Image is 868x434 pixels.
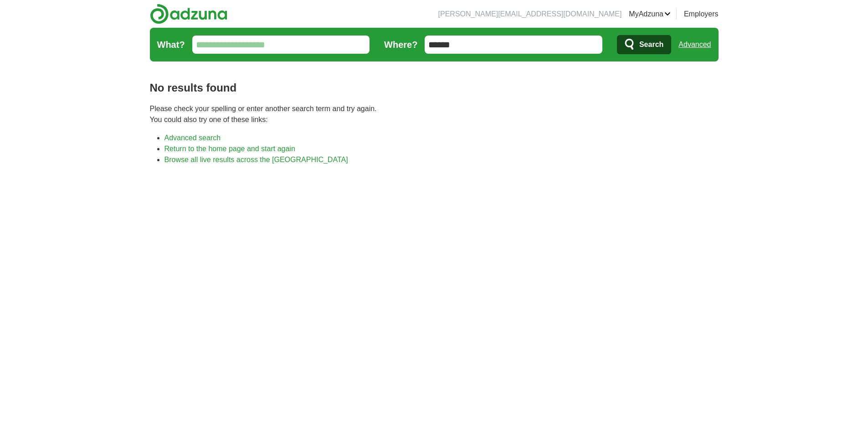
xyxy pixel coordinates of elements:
[678,36,711,54] a: Advanced
[639,36,663,54] span: Search
[629,9,671,20] a: MyAdzuna
[150,80,719,96] h1: No results found
[384,38,417,51] label: Where?
[617,35,671,54] button: Search
[164,156,348,163] a: Browse all live results across the [GEOGRAPHIC_DATA]
[438,9,622,20] li: [PERSON_NAME][EMAIL_ADDRESS][DOMAIN_NAME]
[164,134,221,142] a: Advanced search
[150,103,719,125] p: Please check your spelling or enter another search term and try again. You could also try one of ...
[157,38,185,51] label: What?
[150,4,227,24] img: Adzuna logo
[684,9,719,20] a: Employers
[164,145,295,153] a: Return to the home page and start again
